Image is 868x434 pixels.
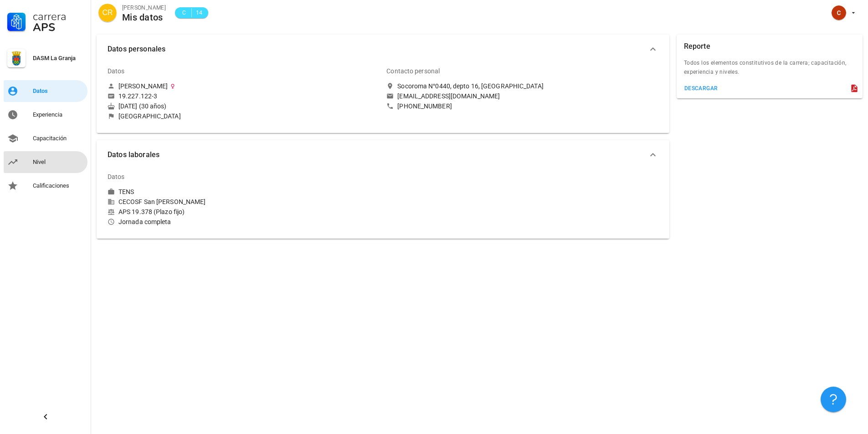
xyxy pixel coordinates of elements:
div: Datos [33,87,84,95]
div: Jornada completa [108,218,379,226]
div: descargar [684,85,718,92]
div: Todos los elementos constitutivos de la carrera; capacitación, experiencia y niveles. [677,58,863,82]
span: Datos laborales [108,148,647,161]
div: Contacto personal [386,60,440,82]
span: 14 [195,8,203,17]
div: TENS [118,188,134,196]
span: C [180,8,188,17]
a: Datos [4,80,87,102]
div: avatar [98,4,117,22]
div: [DATE] (30 años) [108,102,379,110]
div: Calificaciones [33,182,84,189]
span: Datos personales [108,43,647,56]
a: Socoroma N°0440, depto 16, [GEOGRAPHIC_DATA] [386,82,658,90]
div: Nivel [33,158,84,166]
div: Datos [108,60,125,82]
a: Nivel [4,151,87,173]
div: [PHONE_NUMBER] [397,102,452,110]
button: Datos personales [97,35,669,64]
div: APS [33,22,84,33]
div: 19.227.122-3 [118,92,157,100]
button: descargar [680,82,722,95]
div: Experiencia [33,111,84,118]
a: Capacitación [4,128,87,149]
div: Carrera [33,11,84,22]
span: CR [102,4,113,22]
div: [EMAIL_ADDRESS][DOMAIN_NAME] [397,92,500,100]
div: APS 19.378 (Plazo fijo) [108,208,379,216]
div: [PERSON_NAME] [122,3,166,12]
a: [PHONE_NUMBER] [386,102,658,110]
button: Datos laborales [97,140,669,169]
a: Calificaciones [4,175,87,197]
a: [EMAIL_ADDRESS][DOMAIN_NAME] [386,92,658,100]
div: CECOSF San [PERSON_NAME] [108,198,379,206]
a: Experiencia [4,104,87,126]
div: Capacitación [33,135,84,142]
div: DASM La Granja [33,55,84,62]
div: Reporte [684,35,710,58]
div: Mis datos [122,12,166,22]
div: [GEOGRAPHIC_DATA] [118,112,181,120]
div: [PERSON_NAME] [118,82,168,90]
div: avatar [832,5,846,20]
div: Datos [108,166,125,188]
div: Socoroma N°0440, depto 16, [GEOGRAPHIC_DATA] [397,82,543,90]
